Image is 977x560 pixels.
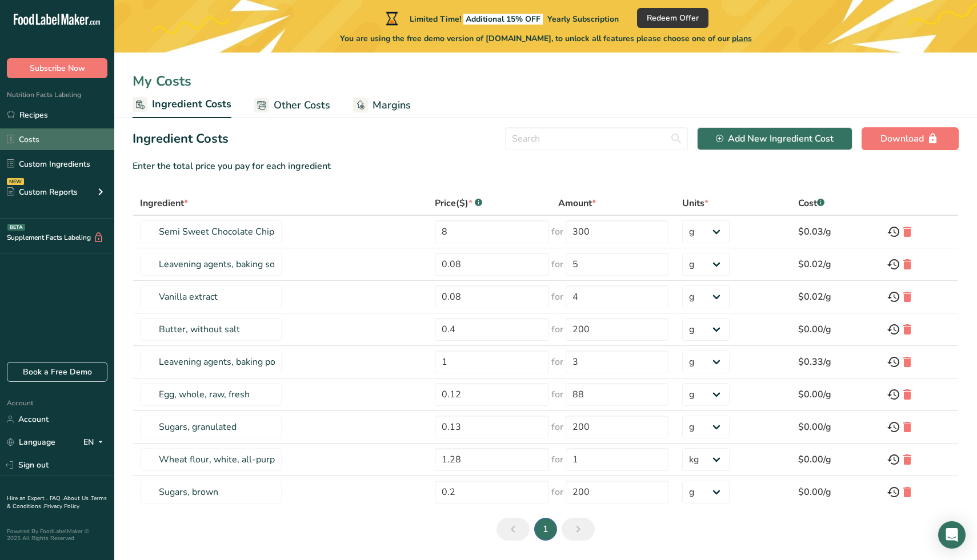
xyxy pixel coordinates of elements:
span: for [551,355,563,369]
td: $0.03/g [791,216,880,248]
span: Ingredient Costs [152,96,231,112]
span: Margins [373,98,411,113]
span: Redeem Offer [647,12,699,24]
button: Download [862,127,959,150]
div: Cost [798,196,824,210]
div: My Costs [114,71,977,91]
a: Margins [353,92,411,118]
td: $0.02/g [791,248,880,281]
a: Hire an Expert . [7,494,47,502]
span: for [551,388,563,401]
span: You are using the free demo version of [DOMAIN_NAME], to unlock all features please choose one of... [340,33,752,45]
a: Terms & Conditions . [7,494,107,510]
a: FAQ . [50,494,63,502]
a: Language [7,432,55,452]
td: $0.00/g [791,476,880,508]
div: Units [682,196,708,210]
a: About Us . [63,494,91,502]
a: Book a Free Demo [7,362,107,382]
td: $0.00/g [791,378,880,411]
button: Redeem Offer [637,8,708,28]
td: $0.00/g [791,444,880,476]
span: for [551,453,563,466]
div: Amount [558,196,596,210]
button: Add New Ingredient Cost [697,127,852,150]
td: $0.00/g [791,411,880,444]
td: $0.02/g [791,281,880,313]
span: for [551,485,563,499]
div: BETA [7,224,25,231]
span: for [551,420,563,434]
div: NEW [7,178,24,185]
a: Previous page [496,518,530,541]
span: for [551,257,563,271]
span: for [551,290,563,304]
div: EN [83,436,107,449]
a: Privacy Policy [44,502,79,510]
span: for [551,225,563,239]
td: $0.00/g [791,313,880,346]
div: Ingredient [140,196,188,210]
div: Custom Reports [7,186,78,198]
div: Price($) [435,196,482,210]
td: $0.33/g [791,346,880,378]
a: Ingredient Costs [133,91,231,119]
span: Other Costs [274,98,330,113]
input: Search [505,127,688,150]
div: Download [880,132,940,146]
a: Next page [562,518,595,541]
a: Other Costs [254,92,330,118]
h2: Ingredient Costs [133,130,229,148]
div: Powered By FoodLabelMaker © 2025 All Rights Reserved [7,528,107,542]
div: Add New Ingredient Cost [716,132,834,146]
div: Limited Time! [383,11,619,25]
span: Subscribe Now [30,62,85,74]
span: plans [732,33,752,44]
span: for [551,323,563,336]
span: Additional 15% OFF [463,14,543,25]
button: Subscribe Now [7,58,107,78]
div: Open Intercom Messenger [938,521,966,549]
div: Enter the total price you pay for each ingredient [133,159,959,173]
span: Yearly Subscription [547,14,619,25]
